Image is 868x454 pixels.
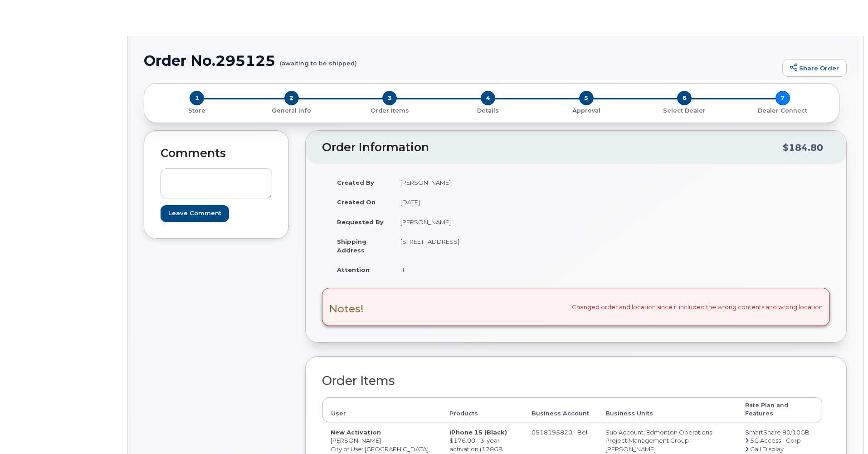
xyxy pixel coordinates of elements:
td: IT [392,260,569,280]
strong: Created On [337,198,375,206]
strong: Shipping Address [337,238,366,254]
a: 3 Order Items [341,105,439,115]
span: 4 [481,91,495,105]
td: [STREET_ADDRESS] [392,232,569,260]
h3: Notes! [329,303,364,315]
span: 5 [579,91,594,105]
th: Business Account [523,397,597,422]
span: 1 [190,91,204,105]
th: Products [441,397,523,422]
td: [PERSON_NAME] [392,173,569,192]
strong: Attention [337,266,370,273]
td: [PERSON_NAME] [392,212,569,232]
td: [DATE] [392,192,569,212]
strong: New Activation [331,429,381,436]
small: (awaiting to be shipped) [280,53,357,67]
span: 6 [677,91,692,105]
p: Store [155,107,239,115]
a: 4 Details [439,105,537,115]
input: Leave Comment [161,205,229,222]
span: Call Display [750,445,784,453]
strong: Created By [337,179,374,186]
span: 3 [382,91,397,105]
th: Rate Plan and Features [737,397,822,422]
p: Select Dealer [639,107,730,115]
span: 2 [284,91,299,105]
p: Details [443,107,534,115]
strong: Requested By [337,218,384,226]
h1: Order No.295125 [144,53,778,69]
div: $184.80 [783,139,823,156]
span: 5G Access - Corp [750,437,801,444]
th: Business Units [597,397,737,422]
a: Share Order [782,59,847,77]
p: General Info [246,107,337,115]
div: Sub Account: Edmonton Operations Project Management Group - [PERSON_NAME] [605,428,729,454]
strong: iPhone 15 (Black) [449,429,507,436]
a: 6 Select Dealer [635,105,734,115]
div: Changed order and location since it included the wrong contents and wrong location [322,288,830,326]
h2: Comments [161,147,272,160]
th: User [322,397,441,422]
a: 2 General Info [243,105,341,115]
p: Order Items [344,107,435,115]
p: Approval [541,107,632,115]
h2: Order Information [322,141,783,154]
h2: Order Items [322,374,823,388]
a: 1 Store [151,105,243,115]
a: 5 Approval [537,105,635,115]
